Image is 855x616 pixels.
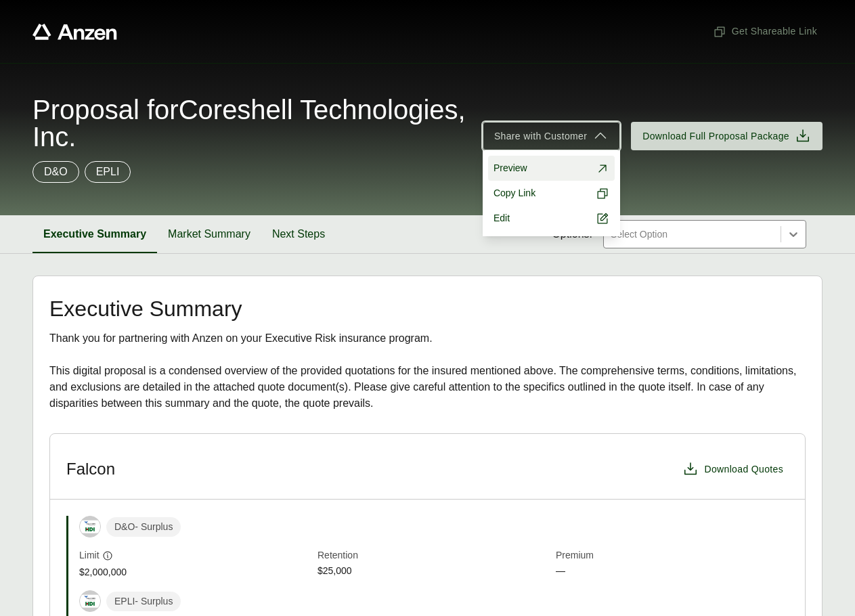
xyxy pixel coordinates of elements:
span: Premium [556,548,789,564]
button: Copy Link [488,181,615,206]
img: Falcon Risk - HDI [80,521,100,533]
span: Download Full Proposal Package [642,129,789,144]
a: Preview [488,156,615,181]
span: $2,000,000 [79,565,312,579]
h3: Falcon [66,459,115,479]
span: Get Shareable Link [713,24,817,39]
p: EPLI [96,164,120,180]
button: Download Full Proposal Package [631,122,823,150]
a: Anzen website [32,24,117,40]
span: D&O - Surplus [106,517,181,537]
span: EPLI - Surplus [106,592,181,611]
button: Next Steps [261,215,336,253]
button: Market Summary [157,215,261,253]
a: Edit [488,206,615,231]
p: D&O [44,164,68,180]
span: Download Quotes [704,462,783,477]
span: Share with Customer [494,129,587,144]
button: Executive Summary [32,215,157,253]
span: Edit [494,211,510,225]
span: Copy Link [494,186,535,200]
span: $25,000 [317,564,550,579]
span: Retention [317,548,550,564]
button: Download Quotes [677,456,789,483]
div: Thank you for partnering with Anzen on your Executive Risk insurance program. This digital propos... [49,330,806,412]
span: Preview [494,161,527,175]
h2: Executive Summary [49,298,806,320]
span: Proposal for Coreshell Technologies, Inc. [32,96,466,150]
button: Share with Customer [483,122,620,150]
span: Limit [79,548,100,563]
button: Get Shareable Link [707,19,823,44]
span: — [556,564,789,579]
img: Falcon Risk - HDI [80,595,100,608]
